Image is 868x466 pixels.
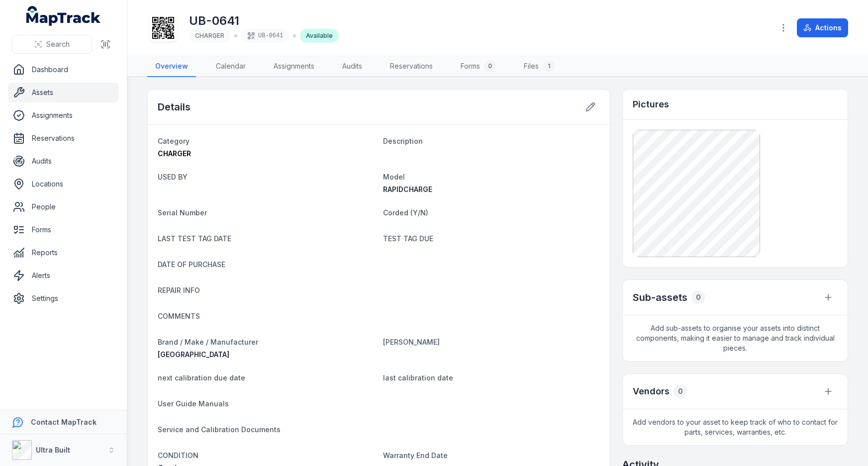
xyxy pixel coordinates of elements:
[484,60,496,72] div: 0
[382,56,441,77] a: Reservations
[266,56,322,77] a: Assignments
[46,39,70,49] span: Search
[31,418,96,426] strong: Contact MapTrack
[633,290,687,304] h2: Sub-assets
[633,97,669,111] h3: Pictures
[158,312,200,320] span: COMMENTS
[8,220,119,240] a: Forms
[8,83,119,102] a: Assets
[334,56,370,77] a: Audits
[158,451,198,460] span: CONDITION
[453,56,504,77] a: Forms0
[158,100,191,114] h2: Details
[147,56,196,77] a: Overview
[383,185,432,193] span: RAPIDCHARGE
[241,29,289,43] div: UB-0641
[158,350,229,359] span: [GEOGRAPHIC_DATA]
[36,446,70,454] strong: Ultra Built
[8,243,119,263] a: Reports
[543,60,555,72] div: 1
[158,399,229,408] span: User Guide Manuals
[623,409,848,445] span: Add vendors to your asset to keep track of who to contact for parts, services, warranties, etc.
[691,290,705,304] div: 0
[158,338,258,346] span: Brand / Make / Manufacturer
[383,137,423,145] span: Description
[208,56,254,77] a: Calendar
[623,315,848,361] span: Add sub-assets to organise your assets into distinct components, making it easier to manage and t...
[158,208,207,217] span: Serial Number
[158,173,188,181] span: USED BY
[189,13,339,29] h1: UB-0641
[195,32,224,39] span: CHARGER
[8,266,119,285] a: Alerts
[383,173,405,181] span: Model
[8,128,119,148] a: Reservations
[8,105,119,125] a: Assignments
[8,174,119,194] a: Locations
[158,149,191,158] span: CHARGER
[158,373,245,382] span: next calibration due date
[158,137,190,145] span: Category
[8,288,119,308] a: Settings
[383,373,453,382] span: last calibration date
[26,6,101,26] a: MapTrack
[8,60,119,80] a: Dashboard
[797,18,848,37] button: Actions
[158,425,281,434] span: Service and Calibration Documents
[158,286,200,294] span: REPAIR INFO
[383,234,433,243] span: TEST TAG DUE
[158,260,225,269] span: DATE OF PURCHASE
[300,29,339,43] div: Available
[8,151,119,171] a: Audits
[383,451,448,460] span: Warranty End Date
[674,384,687,398] div: 0
[12,35,92,54] button: Search
[8,197,119,217] a: People
[383,338,440,346] span: [PERSON_NAME]
[633,384,670,398] h3: Vendors
[383,208,428,217] span: Corded (Y/N)
[158,234,231,243] span: LAST TEST TAG DATE
[516,56,563,77] a: Files1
